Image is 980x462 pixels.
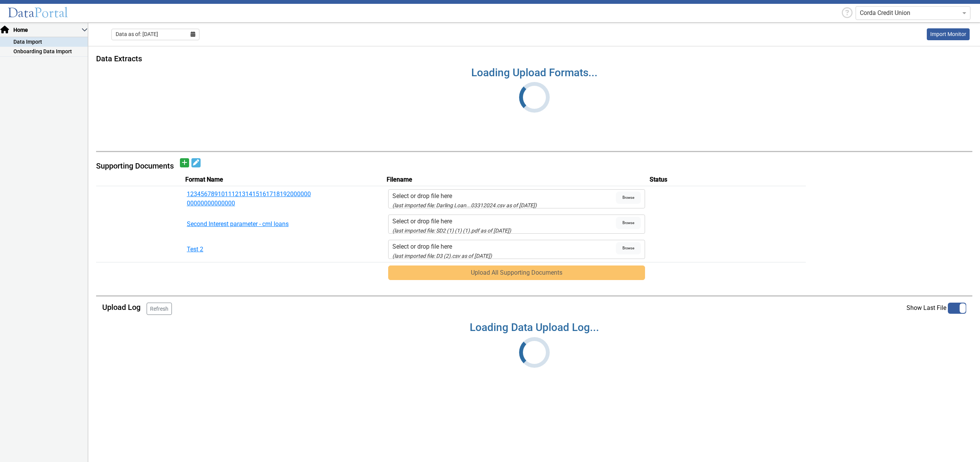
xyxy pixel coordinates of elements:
a: This is available for Darling Employees only [927,28,970,40]
button: Add document [180,158,189,167]
h5: Upload Log [102,303,140,312]
small: Darling Loan Extract 03312024.csv [392,202,537,208]
small: SD2 (1) (1) (1).pdf [392,228,511,234]
label: Show Last File [906,303,966,314]
button: Refresh [147,303,172,315]
span: Browse [616,192,641,204]
div: Select or drop file here [392,217,616,226]
span: Data [8,5,34,21]
div: Select or drop file here [392,242,616,251]
div: Help [839,6,856,21]
h3: Loading Upload Formats... [96,66,972,79]
div: Select or drop file here [392,192,616,201]
table: SupportingDocs [96,174,972,283]
i: undefined [513,331,555,374]
th: Status [648,174,806,186]
button: Second Interest parameter - cml loans [187,220,312,229]
button: Edit document [191,158,201,167]
th: Format Name [184,174,315,186]
th: Filename [385,174,648,186]
span: Portal [34,5,68,21]
span: Home [13,26,82,34]
span: Browse [616,217,641,229]
i: undefined [513,76,555,118]
h5: Supporting Documents [96,161,177,170]
h3: Loading Data Upload Log... [96,321,972,334]
span: Browse [616,242,641,254]
button: Test 2 [187,245,312,254]
button: 12345678910111213141516171819200000000000000000000 [187,190,312,208]
h5: Data Extracts [96,54,972,63]
app-toggle-switch: Disable this to show all files [906,303,966,315]
span: Data as of: [DATE] [116,30,158,38]
small: D3 (2).csv [392,253,492,259]
ng-select: Corda Credit Union [856,6,970,20]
